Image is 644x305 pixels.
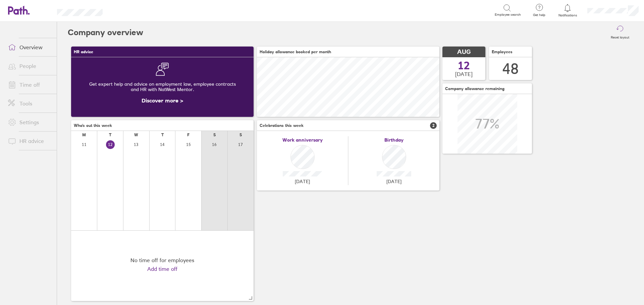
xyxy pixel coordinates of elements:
[82,133,86,137] div: M
[3,134,57,148] a: HR advice
[121,7,138,13] div: Search
[492,50,513,54] span: Employees
[68,22,143,43] h2: Company overview
[239,133,242,137] div: S
[260,50,331,54] span: Holiday allowance booked per month
[76,76,248,97] div: Get expert help and advice on employment law, employee contracts and HR with NatWest Mentor.
[109,133,111,137] div: T
[458,60,470,71] span: 12
[430,122,437,129] span: 2
[187,133,190,137] div: F
[384,137,404,143] span: Birthday
[557,13,579,17] span: Notifications
[502,60,519,77] div: 48
[142,97,183,104] a: Discover more >
[147,266,177,272] a: Add time off
[386,179,401,184] span: [DATE]
[528,13,550,17] span: Get help
[74,50,93,54] span: HR advice
[3,41,57,54] a: Overview
[3,59,57,73] a: People
[607,33,633,40] label: Reset layout
[3,78,57,91] a: Time off
[134,133,138,137] div: W
[295,179,310,184] span: [DATE]
[130,257,194,263] div: No time off for employees
[161,133,164,137] div: T
[213,133,216,137] div: S
[74,123,112,128] span: Who's out this week
[607,22,633,43] button: Reset layout
[3,97,57,110] a: Tools
[557,3,579,17] a: Notifications
[3,116,57,129] a: Settings
[445,86,504,91] span: Company allowance remaining
[282,137,323,143] span: Work anniversary
[455,71,473,77] span: [DATE]
[457,49,471,56] span: AUG
[260,123,304,128] span: Celebrations this week
[495,13,521,17] span: Employee search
